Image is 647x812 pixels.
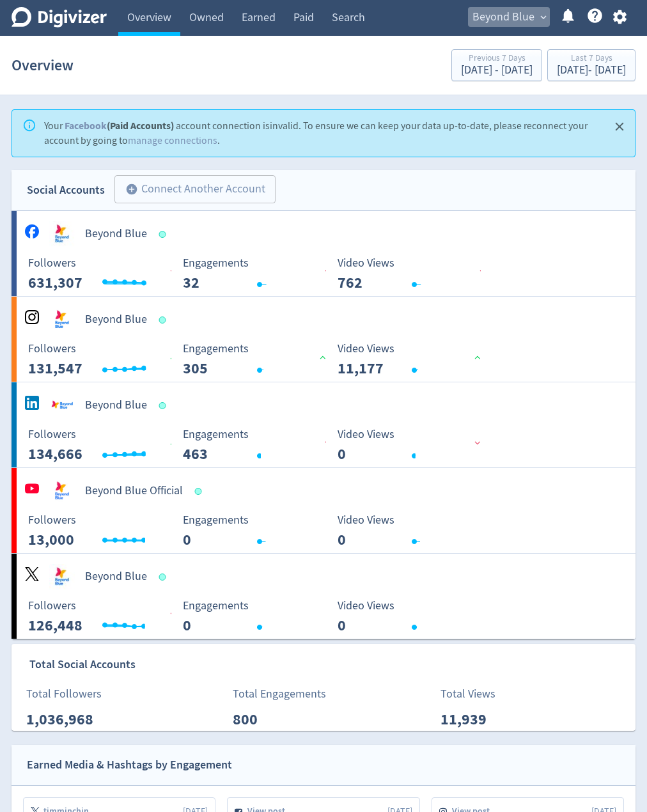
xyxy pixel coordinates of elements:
span: Data last synced: 8 Oct 2025, 2:02pm (AEDT) [195,488,206,495]
svg: Video Views 11,177 [331,343,523,377]
p: 800 [233,708,306,731]
img: Beyond Blue undefined [49,221,75,247]
img: negative-performance.svg [471,438,484,448]
div: [DATE] - [DATE] [461,65,533,76]
span: <1% [167,267,198,279]
h1: Overview [12,45,74,86]
svg: Video Views 762 [331,257,523,291]
span: 53% [322,438,353,451]
span: <1% [167,352,198,365]
img: Beyond Blue undefined [49,393,75,418]
svg: Followers --- [22,343,214,377]
div: Your account connection is invalid . To ensure we can keep your data up-to-date, please reconnect... [44,114,599,153]
span: Data last synced: 7 Oct 2025, 10:02pm (AEDT) [159,574,170,581]
button: Close [609,116,630,137]
span: 197% [471,352,508,365]
div: Earned Media & Hashtags by Engagement [27,756,232,774]
div: Social Accounts [27,181,105,199]
p: 1,036,968 [26,708,100,731]
a: manage connections [128,134,217,147]
img: positive-performance.svg [471,352,484,362]
div: Total Social Accounts [29,644,641,685]
img: Beyond Blue undefined [49,564,75,589]
div: [DATE] - [DATE] [557,65,626,76]
span: Data last synced: 8 Oct 2025, 8:02am (AEDT) [159,231,170,238]
svg: Video Views 0 [331,600,523,634]
h5: Beyond Blue [85,226,147,242]
svg: Followers --- [22,600,214,634]
img: negative-performance.svg [322,267,334,276]
p: Total Views [440,685,514,703]
svg: Followers --- [22,257,214,291]
p: Total Engagements [233,685,326,703]
span: expand_more [538,12,549,23]
div: Last 7 Days [557,54,626,65]
a: Beyond Blue undefinedBeyond Blue Followers --- Followers 131,547 <1% Engagements 305 Engagements ... [12,297,635,382]
span: Beyond Blue [472,7,534,27]
div: Previous 7 Days [461,54,533,65]
span: Data last synced: 8 Oct 2025, 2:02am (AEDT) [159,316,170,324]
span: <1% [167,609,198,622]
h5: Beyond Blue [85,312,147,327]
svg: Followers --- [22,514,214,548]
a: Beyond Blue Official undefinedBeyond Blue Official Followers --- Followers 13,000 Engagements 0 E... [12,468,635,553]
svg: Engagements 0 [176,514,368,548]
p: Total Followers [26,685,102,703]
span: 89% [322,267,353,279]
h5: Beyond Blue Official [85,483,183,499]
img: negative-performance.svg [167,609,180,619]
span: Data last synced: 8 Oct 2025, 2:02am (AEDT) [159,402,170,409]
button: Connect Another Account [114,175,276,203]
img: negative-performance.svg [322,438,334,448]
span: 79% [476,267,508,279]
span: 100% [471,438,508,451]
svg: Engagements 32 [176,257,368,291]
img: positive-performance.svg [167,438,180,448]
svg: Video Views 0 [331,428,523,462]
svg: Engagements 305 [176,343,368,377]
svg: Engagements 463 [176,428,368,462]
svg: Video Views 0 [331,514,523,548]
button: Previous 7 Days[DATE] - [DATE] [451,49,542,81]
img: Beyond Blue Official undefined [49,478,75,504]
img: positive-performance.svg [316,352,329,362]
a: Beyond Blue undefinedBeyond Blue Followers --- Followers 126,448 <1% Engagements 0 Engagements 0 ... [12,554,635,639]
strong: (Paid Accounts) [65,119,174,132]
h5: Beyond Blue [85,569,147,584]
a: Beyond Blue undefinedBeyond Blue Followers --- Followers 134,666 <1% Engagements 463 Engagements ... [12,382,635,467]
button: Last 7 Days[DATE]- [DATE] [547,49,635,81]
img: Beyond Blue undefined [49,307,75,332]
span: <1% [167,438,198,451]
button: Beyond Blue [468,7,550,27]
svg: Engagements 0 [176,600,368,634]
p: 11,939 [440,708,514,731]
span: add_circle [125,183,138,196]
svg: Followers --- [22,428,214,462]
img: positive-performance.svg [167,352,180,362]
a: Connect Another Account [105,177,276,203]
img: negative-performance.svg [167,267,180,276]
span: 292% [316,352,353,365]
a: Beyond Blue undefinedBeyond Blue Followers --- Followers 631,307 <1% Engagements 32 Engagements 3... [12,211,635,296]
a: Facebook [65,119,107,132]
img: negative-performance.svg [476,267,489,276]
h5: Beyond Blue [85,398,147,413]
